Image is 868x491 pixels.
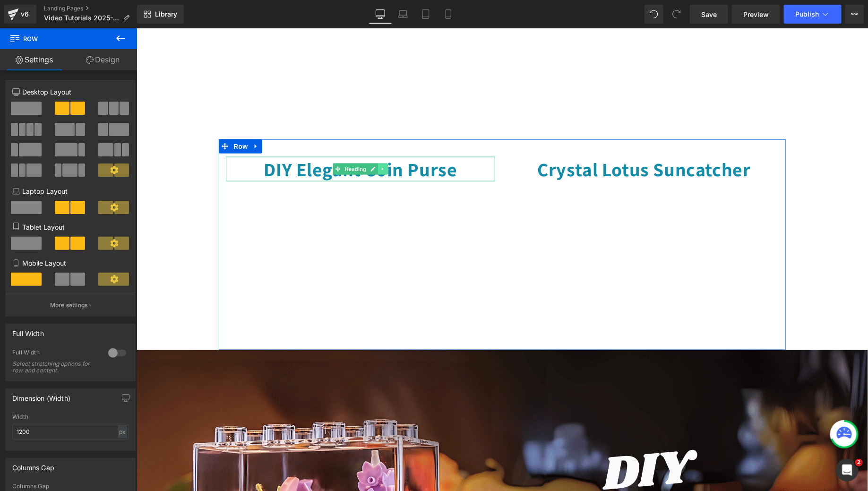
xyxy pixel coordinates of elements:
button: More settings [6,294,135,316]
h1: Crystal Lotus Suncatcher [373,129,642,153]
span: Save [701,9,717,19]
a: v6 [4,5,36,24]
div: px [118,425,127,438]
div: Columns Gap [12,483,129,490]
div: Width [12,413,129,420]
iframe: DIY Elegant Coin Purse - MyCraftClub Video Tutorial [89,153,359,305]
button: Publish [784,5,842,24]
a: Laptop [392,5,414,24]
div: Select stretching options for row and content. [12,361,97,374]
button: More [845,5,864,24]
span: Video Tutorials 2025-08 [44,14,119,22]
p: Tablet Layout [12,222,129,232]
a: Mobile [437,5,460,24]
a: Tablet [414,5,437,24]
span: Preview [743,9,769,19]
p: Laptop Layout [12,186,129,196]
p: Desktop Layout [12,87,129,97]
input: auto [12,424,129,439]
button: Redo [667,5,686,24]
span: Row [9,28,104,49]
p: Mobile Layout [12,258,129,268]
a: Preview [732,5,780,24]
iframe: Intercom live chat [836,459,859,482]
a: New Library [137,5,184,24]
iframe: DIY Crystal Lotus Suncatcher - MyCraftClub Video Tutorial [373,153,642,305]
span: Publish [795,10,819,18]
div: Columns Gap [12,458,54,472]
div: Full Width [12,324,44,337]
div: Dimension (Width) [12,389,70,402]
p: More settings [50,301,88,310]
button: Undo [645,5,663,24]
div: Full Width [12,349,99,359]
div: v6 [19,8,31,20]
a: Landing Pages [44,5,137,12]
a: Design [69,49,137,70]
span: 2 [855,459,863,466]
span: Library [155,10,177,18]
a: Desktop [369,5,392,24]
